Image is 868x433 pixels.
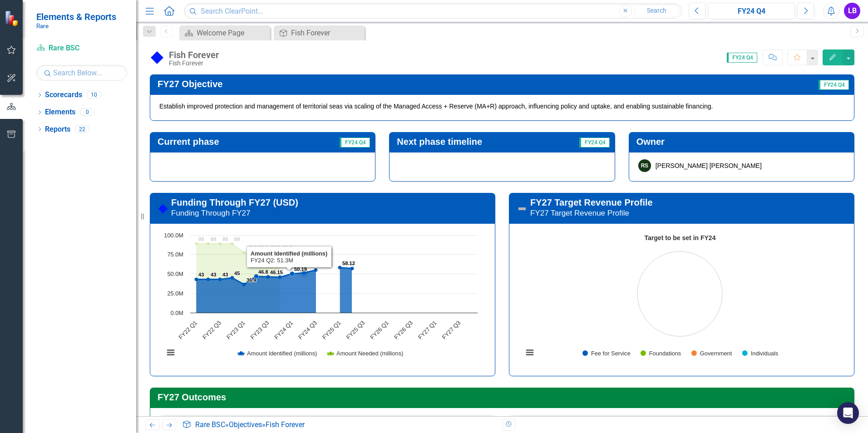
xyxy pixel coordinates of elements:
[36,11,116,22] span: Elements & Reports
[290,271,294,276] path: FY24 Q1, 50.19. Amount Identified (millions).
[171,209,251,217] small: Funding Through FY27
[159,231,482,367] svg: Interactive chart
[837,402,859,424] div: Open Intercom Messenger
[369,319,390,340] text: FY26 Q1
[294,266,307,272] text: 50.19
[441,319,462,340] text: FY27 Q3
[184,3,682,19] input: Search ClearPoint...
[579,138,610,148] span: FY24 Q4
[517,203,528,214] img: Not Defined
[158,203,168,214] img: Update Required
[36,43,127,54] a: Rare BSC
[87,91,101,99] div: 10
[222,272,228,277] text: 43
[45,107,75,118] a: Elements
[197,27,268,39] div: Welcome Page
[247,245,256,251] text: 77.5
[727,53,757,63] span: FY24 Q4
[182,420,495,430] div: » »
[270,245,280,251] text: 77.5
[742,350,779,357] button: Show Individuals
[36,65,127,81] input: Search Below...
[276,27,362,39] a: Fish Forever
[297,319,318,340] text: FY24 Q3
[282,245,292,251] text: 77.5
[198,236,204,242] text: 89
[195,277,198,281] path: FY22 Q1, 43. Amount Identified (millions).
[321,319,342,340] text: FY25 Q1
[211,236,216,242] text: 89
[164,346,177,359] button: View chart menu, Chart
[645,234,716,241] text: Target to be set in FY24
[314,268,318,272] path: FY24 Q3, 54.97. Amount Identified (millions).
[327,350,404,357] button: Show Amount Needed (millions)
[158,137,299,147] h3: Current phase
[80,108,94,116] div: 0
[247,277,257,283] text: 36.4
[171,310,183,316] text: 0.0M
[169,50,219,60] div: Fish Forever
[218,241,222,245] path: FY22 Q3, 89. Amount Needed (millions).
[270,270,283,275] text: 46.15
[222,236,228,242] text: 89
[397,137,553,147] h3: Next phase timeline
[266,420,305,429] div: Fish Forever
[177,319,198,340] text: FY22 Q1
[258,269,268,275] text: 46.8
[844,3,860,19] button: LB
[45,90,82,100] a: Scorecards
[182,27,268,39] a: Welcome Page
[167,290,183,297] text: 25.0M
[518,231,845,367] div: Target to be set in FY24. Highcharts interactive chart.
[518,231,841,367] svg: Interactive chart
[231,241,234,245] path: FY22 Q4, 89. Amount Needed (millions).
[417,319,438,340] text: FY27 Q1
[302,271,306,275] path: FY24 Q2, 51.28. Amount Identified (millions).
[159,231,486,367] div: Chart. Highcharts interactive chart.
[238,350,317,357] button: Show Amount Identified (millions)
[201,319,222,340] text: FY22 Q3
[242,251,246,254] path: FY23 Q1, 77.5. Amount Needed (millions).
[195,241,198,245] path: FY22 Q1, 89. Amount Needed (millions).
[530,209,629,217] small: FY27 Target Revenue Profile
[266,251,270,254] path: FY23 Q3, 77.5. Amount Needed (millions).
[638,159,651,172] div: RS
[342,261,355,266] text: 58.12
[291,27,362,39] div: Fish Forever
[338,266,342,269] path: FY25 Q1, 58.12. Amount Identified (millions).
[195,420,225,429] a: Rare BSC
[647,7,666,14] span: Search
[234,271,240,276] text: 45
[171,197,298,207] a: Funding Through FY27 (USD)
[634,5,680,17] button: Search
[231,276,234,280] path: FY22 Q4, 45. Amount Identified (millions).
[167,271,183,277] text: 50.0M
[530,197,653,207] a: FY27 Target Revenue Profile
[318,263,331,268] text: 54.97
[75,125,89,133] div: 22
[218,277,222,281] path: FY22 Q3, 43. Amount Identified (millions).
[254,274,258,279] path: FY23 Q2, 46.8. Amount Identified (millions).
[523,346,536,359] button: View chart menu, Target to be set in FY24
[278,251,282,254] path: FY23 Q4, 77.5. Amount Needed (millions).
[158,392,850,402] h3: FY27 Outcomes
[167,251,183,258] text: 75.0M
[211,272,216,277] text: 43
[350,266,354,270] path: FY25 Q2, 57.09. Amount Identified (millions).
[164,232,183,239] text: 100.0M
[255,251,258,254] path: FY23 Q2, 77.5. Amount Needed (millions).
[258,245,268,251] text: 77.5
[225,319,247,340] text: FY23 Q1
[36,22,116,30] small: Rare
[158,79,625,89] h3: FY27 Objective
[234,236,240,242] text: 89
[242,282,246,286] path: FY23 Q1, 36.4. Amount Identified (millions).
[198,272,204,277] text: 43
[711,6,792,17] div: FY24 Q4
[393,319,414,340] text: FY26 Q3
[229,420,262,429] a: Objectives
[266,275,270,279] path: FY23 Q3, 46.15. Amount Identified (millions).
[582,350,631,357] button: Show Fee for Service
[691,350,732,357] button: Show Government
